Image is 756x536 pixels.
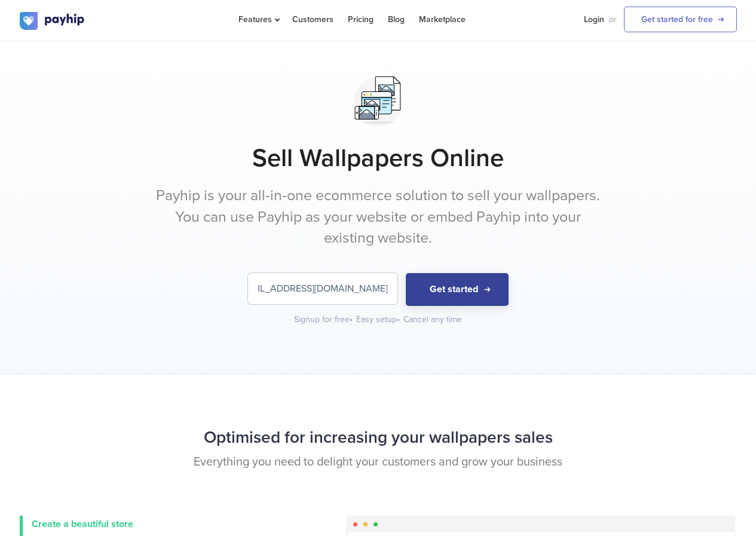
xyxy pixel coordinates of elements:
a: Get started for free [624,7,737,32]
img: svg+xml;utf8,%3Csvg%20viewBox%3D%220%200%20100%20100%22%20xmlns%3D%22http%3A%2F%2Fwww.w3.org%2F20... [348,71,408,131]
img: logo.svg [20,12,85,30]
div: Easy setup [356,314,401,326]
span: • [397,314,400,324]
h2: Optimised for increasing your wallpapers sales [20,422,737,454]
p: Payhip is your all-in-one ecommerce solution to sell your wallpapers. You can use Payhip as your ... [154,185,602,249]
div: Signup for free [294,314,354,326]
span: Create a beautiful store [32,518,133,530]
span: • [350,314,353,324]
span: Features [238,14,278,24]
button: Get started [406,273,509,306]
h1: Sell Wallpapers Online [20,143,737,173]
p: Everything you need to delight your customers and grow your business [20,454,737,471]
input: Enter your email address [248,273,397,304]
div: Cancel any time [403,314,462,326]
